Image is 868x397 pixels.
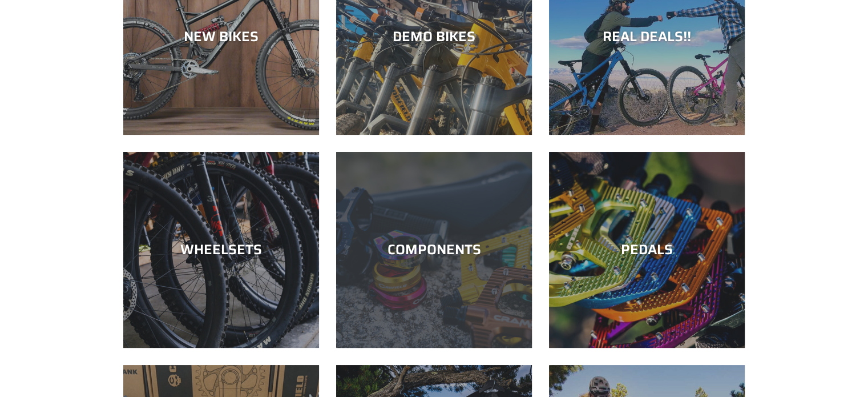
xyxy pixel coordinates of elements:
[123,152,319,348] a: WHEELSETS
[123,242,319,258] div: WHEELSETS
[336,152,532,348] a: COMPONENTS
[336,29,532,45] div: DEMO BIKES
[549,152,745,348] a: PEDALS
[549,29,745,45] div: REAL DEALS!!
[549,242,745,258] div: PEDALS
[123,29,319,45] div: NEW BIKES
[336,242,532,258] div: COMPONENTS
